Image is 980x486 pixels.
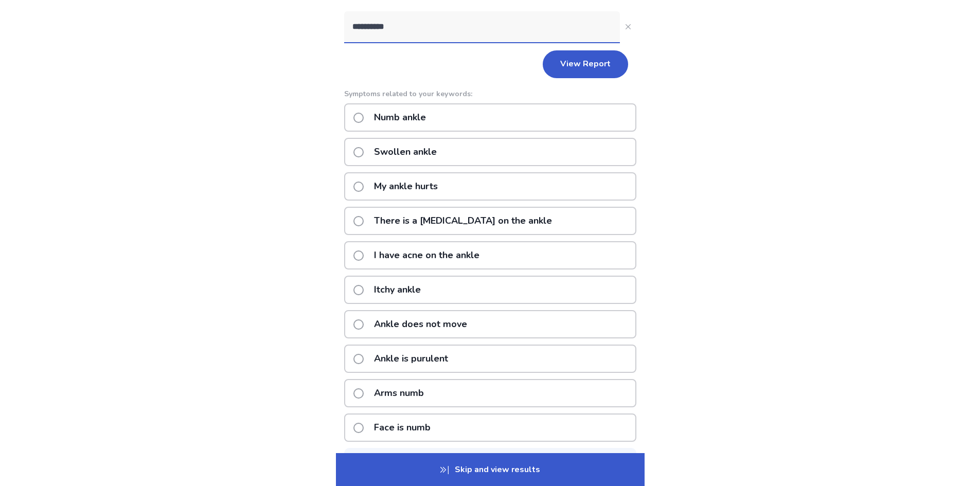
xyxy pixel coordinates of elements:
[368,139,443,165] p: Swollen ankle
[620,19,636,35] button: Close
[368,242,486,268] p: I have acne on the ankle
[368,415,437,441] p: Face is numb
[344,11,620,42] input: Close
[336,453,645,486] p: Skip and view results
[368,208,558,234] p: There is a [MEDICAL_DATA] on the ankle
[368,380,430,406] p: Arms numb
[344,88,636,99] p: Symptoms related to your keywords:
[368,173,444,200] p: My ankle hurts
[368,104,432,131] p: Numb ankle
[543,50,628,78] button: View Report
[368,346,454,372] p: Ankle is purulent
[368,311,473,337] p: Ankle does not move
[368,277,427,303] p: Itchy ankle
